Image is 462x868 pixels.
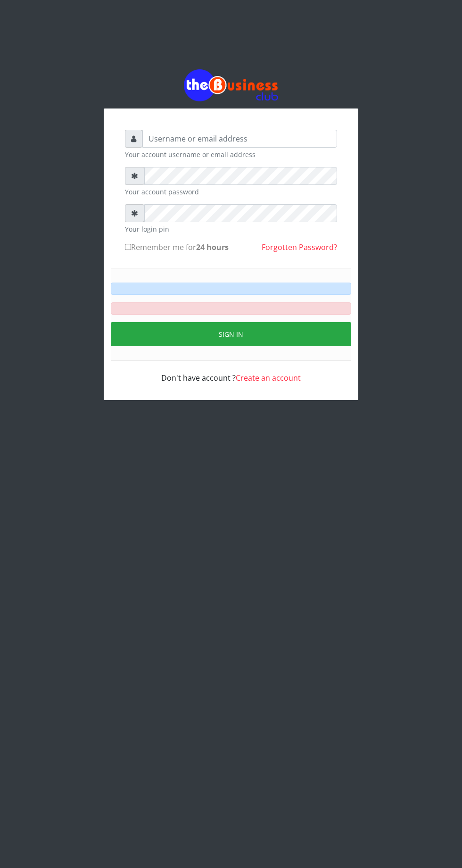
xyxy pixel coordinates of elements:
[125,150,337,159] small: Your account username or email address
[125,224,337,234] small: Your login pin
[111,322,351,346] button: Sign in
[196,242,229,252] b: 24 hours
[125,361,337,384] div: Don't have account ?
[125,242,229,253] label: Remember me for
[125,244,131,250] input: Remember me for24 hours
[142,130,337,148] input: Username or email address
[262,242,337,252] a: Forgotten Password?
[125,187,337,197] small: Your account password
[236,373,301,383] a: Create an account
